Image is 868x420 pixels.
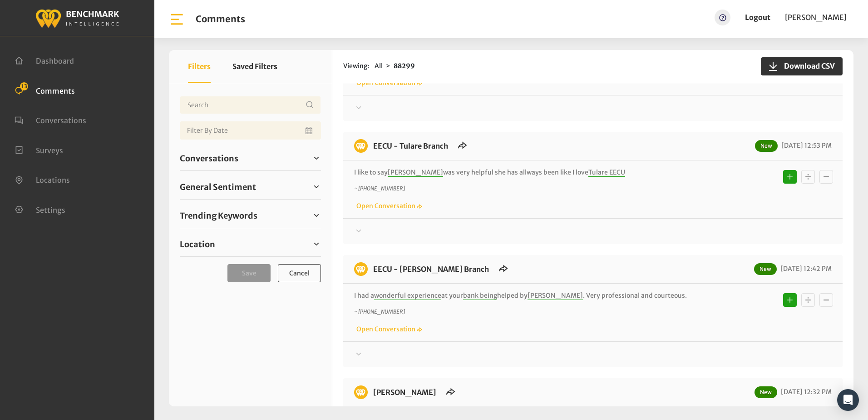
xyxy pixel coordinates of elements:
span: Comments [36,86,75,95]
a: Surveys [15,145,63,154]
a: Conversations [15,115,86,124]
span: Trending Keywords [180,210,257,222]
a: Logout [745,10,770,25]
span: wonderful experience [374,291,441,300]
span: Tulare EECU [588,168,625,177]
input: Date range input field [180,121,321,140]
a: Trending Keywords [180,209,321,222]
span: [PERSON_NAME] [388,168,443,177]
a: Dashboard [15,55,74,65]
img: benchmark [354,139,368,153]
span: [DATE] 12:42 PM [778,265,832,273]
span: New [755,386,777,398]
span: New [754,263,777,275]
a: [PERSON_NAME] [785,10,846,25]
a: EECU - Tulare Branch [373,141,448,150]
div: Basic example [781,168,835,186]
a: Settings [15,205,65,214]
a: Open Conversation [354,79,422,87]
span: Surveys [36,145,63,155]
h6: EECU - Armstrong Branch [368,262,494,276]
span: Conversations [180,152,238,165]
a: Comments 13 [15,85,75,95]
i: ~ [PHONE_NUMBER] [354,308,405,315]
span: Dashboard [36,56,74,65]
h6: EECU - Tulare Branch [368,139,454,153]
p: I had a at your helped by . Very professional and courteous. [354,291,712,300]
span: Viewing: [343,61,369,71]
i: ~ [PHONE_NUMBER] [354,185,405,192]
span: All [375,62,383,70]
h1: Comments [196,14,245,25]
a: Open Conversation [354,202,422,210]
input: Username [180,96,321,114]
span: bank being [463,291,497,300]
a: [PERSON_NAME] [373,388,436,397]
button: Saved Filters [232,50,277,83]
img: benchmark [354,262,368,276]
a: Locations [15,175,70,184]
span: [DATE] 12:32 PM [779,388,832,396]
span: 13 [20,82,28,90]
img: bar [169,11,185,27]
span: General Sentiment [180,181,256,193]
a: Open Conversation [354,325,422,333]
strong: 88299 [394,62,415,70]
button: Filters [188,50,211,83]
button: Cancel [278,264,321,282]
a: EECU - [PERSON_NAME] Branch [373,265,489,274]
h6: EECU - Perrin [368,385,442,399]
span: Settings [36,205,65,214]
span: Locations [36,175,70,185]
span: Download CSV [779,60,835,71]
button: Download CSV [761,57,843,75]
span: Location [180,238,215,250]
span: [PERSON_NAME] [785,13,846,22]
span: New [755,140,778,152]
a: Location [180,237,321,251]
img: benchmark [354,385,368,399]
span: Conversations [36,116,86,125]
div: Open Intercom Messenger [837,389,859,411]
img: benchmark [35,7,119,29]
button: Open Calendar [304,121,316,140]
a: Conversations [180,151,321,165]
a: Logout [745,13,770,22]
span: [PERSON_NAME] [528,291,583,300]
div: Basic example [781,291,835,309]
p: I like to say was very helpful she has allways been like I love [354,168,712,177]
a: General Sentiment [180,180,321,194]
span: [DATE] 12:53 PM [779,141,832,150]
